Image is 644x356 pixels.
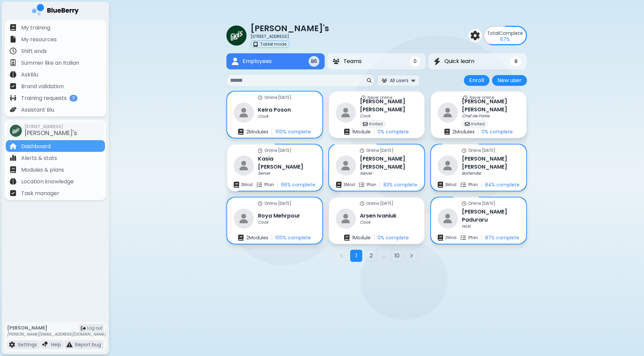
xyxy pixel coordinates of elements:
h3: [PERSON_NAME] [PERSON_NAME] [462,98,520,114]
button: New user [492,75,527,86]
h3: [PERSON_NAME] [PERSON_NAME] [360,155,418,171]
p: [STREET_ADDRESS] [251,34,289,39]
p: Online [DATE] [468,201,495,206]
p: 3 Mod [445,182,457,187]
img: file icon [66,342,72,348]
img: Teams [333,59,339,64]
button: Quick learnQuick learn8 [428,53,527,69]
img: enrollments [238,129,244,135]
p: My training [21,24,50,32]
p: Never online [470,95,494,100]
p: Invited [471,121,485,127]
p: Online [DATE] [264,95,291,100]
img: modules [336,182,341,188]
p: Invited [369,121,383,127]
p: Location knowledge [21,178,74,186]
span: [PERSON_NAME]'s [24,129,77,137]
p: 100 % complete [275,129,311,135]
img: restaurant [336,156,356,176]
p: 3 Mod [241,182,253,187]
img: logout [81,326,86,331]
button: All users [377,75,420,86]
p: 0 % complete [378,129,409,135]
p: [PERSON_NAME] [7,325,106,331]
img: online status [258,201,262,206]
img: modules [234,182,239,188]
p: AskBlu [21,71,38,79]
p: 1 Plan [468,182,478,187]
span: Total [487,30,499,37]
img: restaurant [234,156,254,176]
span: 0 [414,58,417,64]
h3: Roya Mehrpour [258,212,300,220]
p: Dashboard [21,142,51,151]
p: Server [360,171,372,176]
button: Go to page 10 [391,250,403,262]
img: file icon [10,178,16,185]
p: 1 Plan [468,235,478,240]
button: Go to page 2 [365,250,377,262]
img: file icon [10,83,16,90]
img: file icon [42,342,48,348]
p: Complete [487,30,523,36]
p: 1 Module [352,235,371,241]
span: All users [390,77,409,83]
img: Employees [232,58,238,65]
p: Bartender [462,171,481,176]
p: Server [258,171,270,176]
img: file icon [10,59,16,66]
img: restaurant [234,209,254,229]
p: Host [462,224,471,229]
button: EmployeesEmployees86 [226,53,325,69]
a: tabletTablet mode [251,41,329,48]
p: Assistant Blu [21,106,54,114]
p: 0 % complete [482,129,513,135]
img: company logo [32,4,79,18]
img: company thumbnail [226,25,247,46]
h3: Kasia [PERSON_NAME] [258,155,316,171]
p: Cook [360,220,370,225]
span: [STREET_ADDRESS] [24,124,77,129]
img: file icon [10,24,16,31]
img: tablet [254,42,258,47]
img: training plans [359,182,364,187]
a: online statusOnline [DATE]restaurant[PERSON_NAME] PaduraruHostmodules2Modtraining plans1Plan87% c... [430,197,527,244]
p: Task manager [21,189,59,197]
img: file icon [10,143,16,150]
span: Quick learn [444,57,474,65]
img: search icon [367,78,372,83]
img: enrollments [238,235,244,241]
p: 2 Module s [246,129,268,135]
img: training plans [257,182,262,187]
h3: Keira Poson [258,106,291,114]
img: invited [465,122,470,126]
h3: [PERSON_NAME] [PERSON_NAME] [360,98,418,114]
p: 84 % complete [485,182,520,188]
button: Next page [406,250,418,262]
p: 1 Module [352,129,371,135]
p: 83 % complete [383,182,417,188]
p: Modules & plans [21,166,64,174]
img: invited [363,122,368,126]
p: [PERSON_NAME][EMAIL_ADDRESS][DOMAIN_NAME] [7,332,106,337]
span: 7 [69,95,77,102]
p: 2 Module s [246,235,268,241]
img: file icon [10,48,16,54]
img: enrollments [444,129,450,135]
img: Quick learn [434,58,440,65]
img: online status [258,96,262,100]
span: Teams [343,57,362,65]
p: 67 % [500,36,510,42]
p: 0 % complete [378,235,409,241]
a: online statusOnline [DATE]restaurantKeira PosonCookenrollments2Modules100% complete [226,91,323,138]
span: Log out [87,325,102,331]
img: restaurant [234,103,254,123]
p: 1 Plan [264,182,274,187]
p: Brand validation [21,82,64,91]
img: settings [471,31,480,40]
img: online status [462,149,466,153]
img: restaurant [438,209,458,229]
img: file icon [10,36,16,43]
p: Online [DATE] [264,201,291,206]
a: online statusOnline [DATE]restaurant[PERSON_NAME] [PERSON_NAME]Bartendermodules3Modtraining plans... [430,144,527,191]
